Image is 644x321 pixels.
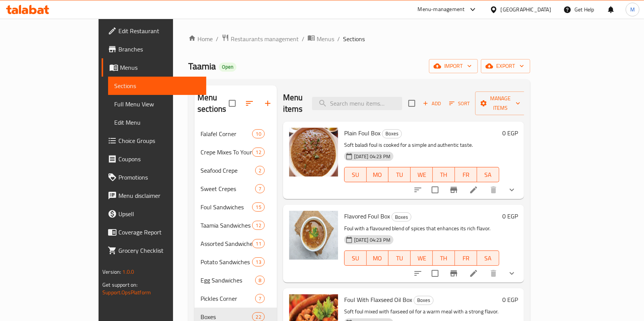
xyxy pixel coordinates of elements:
[444,98,475,109] span: Sort items
[484,181,503,199] button: delete
[370,169,386,180] span: MO
[404,95,420,111] span: Select section
[118,136,200,145] span: Choice Groups
[256,167,264,174] span: 2
[256,295,264,302] span: 7
[118,191,200,200] span: Menu disclaimer
[201,257,252,266] div: Potato Sandwiches
[411,167,433,182] button: WE
[351,153,393,160] span: [DATE] 04:23 PM
[118,45,200,54] span: Branches
[289,128,338,177] img: Plain Foul Box
[102,58,206,77] a: Menus
[120,63,200,72] span: Menus
[392,169,408,180] span: TU
[435,61,472,71] span: import
[436,253,452,264] span: TH
[344,140,499,150] p: Soft baladi foul is cooked for a simple and authentic taste.
[477,250,499,266] button: SA
[222,34,299,44] a: Restaurants management
[201,202,252,212] span: Foul Sandwiches
[108,95,206,113] a: Full Menu View
[252,240,264,247] span: 11
[409,264,427,282] button: sort-choices
[255,276,265,285] div: items
[283,92,303,115] h2: Menu items
[348,253,364,264] span: SU
[118,154,200,164] span: Coupons
[420,98,444,109] span: Add item
[224,95,240,111] span: Select all sections
[201,221,252,230] span: Taamia Sandwiches
[344,250,367,266] button: SU
[118,26,200,35] span: Edit Restaurant
[480,253,496,264] span: SA
[252,221,264,230] div: items
[118,246,200,255] span: Grocery Checklist
[259,94,277,112] button: Add section
[630,5,635,14] span: M
[503,264,521,282] button: show more
[382,129,402,138] div: Boxes
[102,287,151,297] a: Support.OpsPlatform
[108,113,206,132] a: Edit Menu
[458,169,474,180] span: FR
[312,97,402,110] input: search
[477,167,499,182] button: SA
[449,99,470,108] span: Sort
[343,34,365,43] span: Sections
[197,92,229,115] h2: Menu sections
[188,34,530,44] nav: breadcrumb
[418,5,465,14] div: Menu-management
[114,100,200,109] span: Full Menu View
[484,264,503,282] button: delete
[252,239,264,248] div: items
[307,34,334,44] a: Menus
[252,202,264,212] div: items
[502,128,518,138] h6: 0 EGP
[252,129,264,138] div: items
[382,129,401,138] span: Boxes
[201,294,255,303] span: Pickles Corner
[317,34,334,43] span: Menus
[433,250,455,266] button: TH
[455,250,477,266] button: FR
[114,81,200,90] span: Sections
[102,150,206,168] a: Coupons
[102,22,206,40] a: Edit Restaurant
[118,173,200,182] span: Promotions
[252,148,264,157] div: items
[480,169,496,180] span: SA
[507,269,516,278] svg: Show Choices
[475,91,526,115] button: Manage items
[409,181,427,199] button: sort-choices
[194,180,277,198] div: Sweet Crepes7
[337,34,340,43] li: /
[433,167,455,182] button: TH
[201,166,255,175] div: Seafood Crepe
[414,296,433,305] span: Boxes
[469,185,478,194] a: Edit menu item
[469,269,478,278] a: Edit menu item
[123,267,134,277] span: 1.0.0
[256,277,264,284] span: 8
[201,129,252,138] span: Falafel Corner
[501,5,551,14] div: [GEOGRAPHIC_DATA]
[201,148,252,157] span: Crepe Mixes To Your Taste
[240,94,259,112] span: Sort sections
[252,149,264,156] span: 12
[102,223,206,241] a: Coverage Report
[367,250,389,266] button: MO
[427,265,443,281] span: Select to update
[108,77,206,95] a: Sections
[255,166,265,175] div: items
[252,204,264,211] span: 15
[252,257,264,266] div: items
[420,98,444,109] button: Add
[302,34,304,43] li: /
[344,224,499,233] p: Foul with a flavoured blend of spices that enhances its rich flavor.
[487,61,524,71] span: export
